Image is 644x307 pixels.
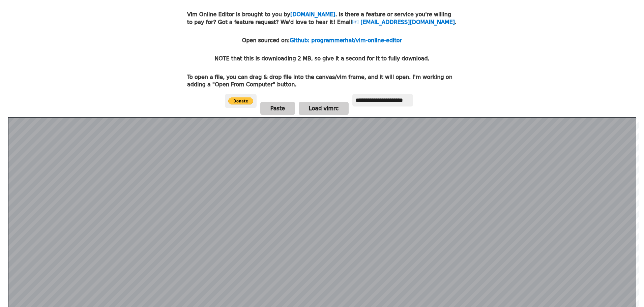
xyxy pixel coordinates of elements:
a: [DOMAIN_NAME] [290,11,335,18]
p: To open a file, you can drag & drop file into the canvas/vim frame, and it will open. I'm working... [187,73,457,89]
p: Vim Online Editor is brought to you by . Is there a feature or service you're willing to pay for?... [187,11,457,26]
button: Load vimrc [299,102,349,115]
button: Paste [260,102,295,115]
p: Open sourced on: [242,37,402,44]
a: [EMAIL_ADDRESS][DOMAIN_NAME] [352,19,455,25]
a: Github: programmerhat/vim-online-editor [290,37,402,43]
p: NOTE that this is downloading 2 MB, so give it a second for it to fully download. [214,55,429,62]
